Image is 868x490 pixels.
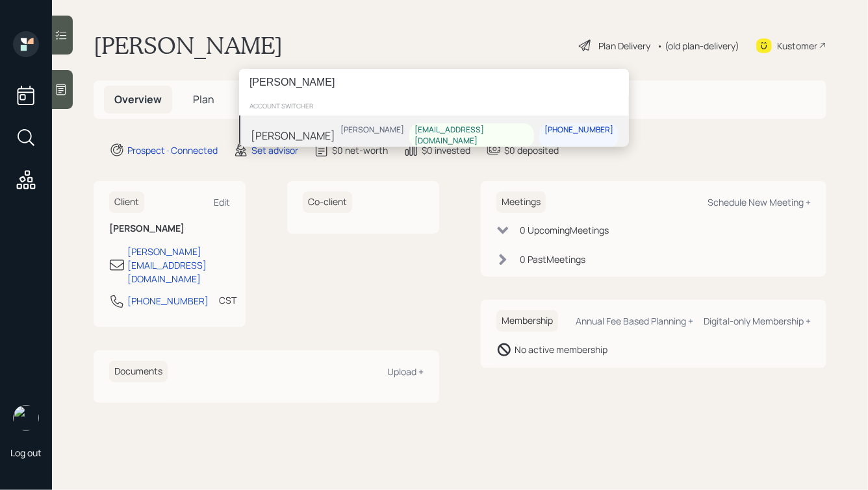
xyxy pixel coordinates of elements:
[544,125,613,136] div: [PHONE_NUMBER]
[415,125,529,147] div: [EMAIL_ADDRESS][DOMAIN_NAME]
[340,125,404,136] div: [PERSON_NAME]
[239,96,629,116] div: account switcher
[251,127,335,143] div: [PERSON_NAME]
[239,69,629,96] input: Type a command or search…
